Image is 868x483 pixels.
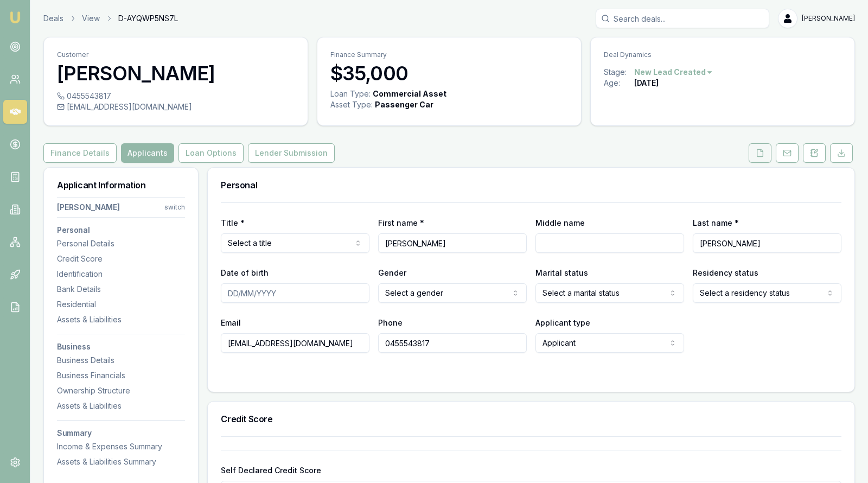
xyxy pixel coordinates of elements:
div: Asset Type : [330,99,373,110]
p: Customer [57,50,295,59]
button: Loan Options [178,143,244,163]
label: Middle name [535,218,585,227]
h3: Summary [57,429,185,437]
div: Stage: [604,67,634,78]
div: Residential [57,299,185,310]
a: View [82,13,100,24]
div: Passenger Car [375,99,433,110]
label: Marital status [535,268,588,277]
div: Age: [604,78,634,88]
a: Applicants [119,143,176,163]
div: 0455543817 [57,91,295,101]
div: Assets & Liabilities [57,314,185,325]
label: Email [221,318,241,327]
div: Income & Expenses Summary [57,441,185,452]
span: [PERSON_NAME] [802,14,855,23]
div: [EMAIL_ADDRESS][DOMAIN_NAME] [57,101,295,112]
img: emu-icon-u.png [9,11,22,24]
a: Finance Details [43,143,119,163]
button: Lender Submission [248,143,335,163]
label: Phone [378,318,403,327]
h3: Applicant Information [57,181,185,189]
h3: Credit Score [221,415,841,423]
h3: Personal [57,226,185,234]
div: Business Details [57,355,185,366]
div: Bank Details [57,284,185,295]
button: Applicants [121,143,174,163]
button: New Lead Created [634,67,713,78]
div: Assets & Liabilities Summary [57,456,185,467]
h3: [PERSON_NAME] [57,62,295,84]
div: Credit Score [57,253,185,264]
button: Finance Details [43,143,117,163]
span: D-AYQWP5NS7L [118,13,178,24]
div: switch [164,203,185,212]
label: Residency status [693,268,758,277]
div: Ownership Structure [57,385,185,396]
a: Lender Submission [246,143,337,163]
div: Commercial Asset [373,88,446,99]
label: Date of birth [221,268,269,277]
label: Self Declared Credit Score [221,466,321,475]
h3: $35,000 [330,62,568,84]
label: Last name * [693,218,739,227]
div: Identification [57,269,185,279]
div: Business Financials [57,370,185,381]
p: Deal Dynamics [604,50,841,59]
input: 0431 234 567 [378,333,527,353]
label: First name * [378,218,424,227]
div: [PERSON_NAME] [57,202,120,213]
a: Loan Options [176,143,246,163]
div: Loan Type: [330,88,371,99]
div: [DATE] [634,78,659,88]
label: Gender [378,268,406,277]
nav: breadcrumb [43,13,178,24]
p: Finance Summary [330,50,568,59]
h3: Personal [221,181,841,189]
label: Title * [221,218,245,227]
a: Deals [43,13,63,24]
h3: Business [57,343,185,351]
input: Search deals [596,9,769,28]
div: Personal Details [57,238,185,249]
div: Assets & Liabilities [57,401,185,411]
input: DD/MM/YYYY [221,283,369,303]
label: Applicant type [535,318,590,327]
